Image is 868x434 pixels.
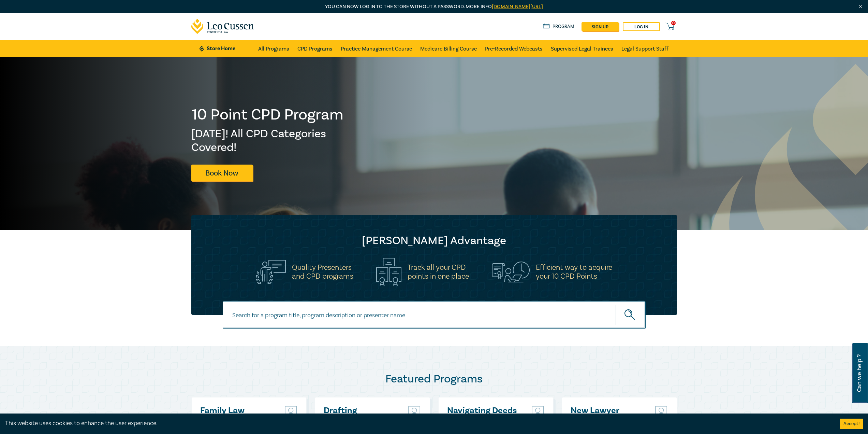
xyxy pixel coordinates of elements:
img: Track all your CPD<br>points in one place [376,258,401,286]
h5: Quality Presenters and CPD programs [292,263,353,281]
h2: [PERSON_NAME] Advantage [205,234,663,248]
a: Book Now [191,165,253,181]
a: Medicare Billing Course [420,40,477,57]
a: sign up [582,22,619,31]
a: Family Law Masterclass [200,406,274,424]
h2: Featured Programs [191,372,677,386]
a: Supervised Legal Trainees [551,40,613,57]
img: Quality Presenters<br>and CPD programs [256,260,286,284]
img: Efficient way to acquire<br>your 10 CPD Points [492,262,530,282]
div: This website uses cookies to enhance the user experience. [5,419,830,428]
a: Practice Management Course [341,40,412,57]
img: Live Stream [408,406,421,417]
img: Live Stream [531,406,545,417]
h1: 10 Point CPD Program [191,106,344,124]
img: Live Stream [654,406,668,417]
span: 0 [671,21,676,25]
input: Search for a program title, program description or presenter name [223,301,646,329]
img: Close [858,4,864,10]
img: Live Stream [284,406,298,417]
a: All Programs [258,40,289,57]
span: Can we help ? [856,347,863,399]
p: You can now log in to the store without a password. More info [191,3,677,11]
a: Store Home [200,45,247,52]
a: New Lawyer Wellbeing Guidelines for Legal Workplaces [571,406,644,434]
h2: [DATE]! All CPD Categories Covered! [191,127,344,154]
a: Program [543,23,575,30]
a: Pre-Recorded Webcasts [485,40,543,57]
a: Drafting Guarantees and Indemnities [324,406,397,434]
h5: Track all your CPD points in one place [408,263,469,281]
a: Navigating Deeds of Company Arrangement – Strategy and Structure [447,406,520,434]
a: Legal Support Staff [621,40,668,57]
a: Log in [623,22,660,31]
a: [DOMAIN_NAME][URL] [492,3,543,10]
h5: Efficient way to acquire your 10 CPD Points [536,263,612,281]
a: CPD Programs [297,40,333,57]
button: Accept cookies [840,419,863,429]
